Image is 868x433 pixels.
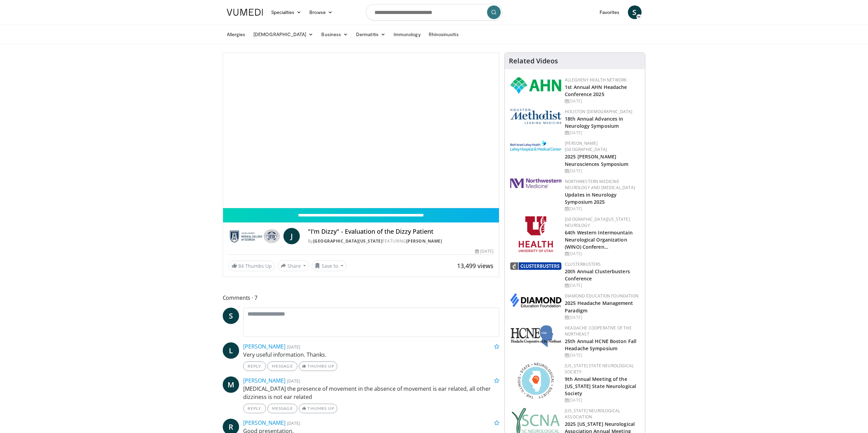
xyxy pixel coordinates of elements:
div: [DATE] [475,248,494,254]
div: [DATE] [565,168,639,174]
a: [PERSON_NAME] [406,238,442,244]
a: Allegheny Health Network [565,77,627,83]
a: L [223,342,239,359]
div: [DATE] [565,282,639,289]
a: [PERSON_NAME] [243,377,285,384]
a: Immunology [389,28,425,41]
a: [GEOGRAPHIC_DATA][US_STATE] [313,238,383,244]
small: [DATE] [287,344,300,350]
a: Reply [243,361,266,371]
img: 5e4488cc-e109-4a4e-9fd9-73bb9237ee91.png.150x105_q85_autocrop_double_scale_upscale_version-0.2.png [510,109,561,124]
img: e7977282-282c-4444-820d-7cc2733560fd.jpg.150x105_q85_autocrop_double_scale_upscale_version-0.2.jpg [510,140,561,152]
a: 64th Western Intermountain Neurological Organization (WINO) Conferen… [565,229,633,250]
a: 1st Annual AHN Headache Conference 2025 [565,84,627,97]
a: 84 Thumbs Up [229,261,275,271]
img: 71a8b48c-8850-4916-bbdd-e2f3ccf11ef9.png.150x105_q85_autocrop_double_scale_upscale_version-0.2.png [518,363,554,399]
div: [DATE] [565,352,639,358]
div: By FEATURING [308,238,494,244]
a: S [628,5,642,19]
a: Thumbs Up [299,361,337,371]
a: 20th Annual Clusterbusters Conference [565,268,630,282]
a: Browse [305,5,337,19]
h4: "I'm Dizzy" - Evaluation of the Dizzy Patient [308,228,494,235]
a: M [223,376,239,393]
button: Save to [312,260,347,271]
img: d3be30b6-fe2b-4f13-a5b4-eba975d75fdd.png.150x105_q85_autocrop_double_scale_upscale_version-0.2.png [510,262,561,270]
a: [US_STATE] State Neurological Society [565,363,634,375]
img: 2a462fb6-9365-492a-ac79-3166a6f924d8.png.150x105_q85_autocrop_double_scale_upscale_version-0.2.jpg [510,179,561,188]
span: 84 [238,263,244,269]
small: [DATE] [287,378,300,384]
video-js: Video Player [223,53,499,208]
div: [DATE] [565,98,639,104]
img: d0406666-9e5f-4b94-941b-f1257ac5ccaf.png.150x105_q85_autocrop_double_scale_upscale_version-0.2.png [510,293,561,307]
div: [DATE] [565,314,639,321]
input: Search topics, interventions [366,4,502,20]
a: Favorites [595,5,624,19]
img: Medical College of Georgia - Augusta University [229,228,281,244]
a: 2025 [PERSON_NAME] Neurosciences Symposium [565,153,628,167]
a: Rhinosinusitis [425,28,463,41]
a: Dermatitis [352,28,389,41]
a: 18th Annual Advances in Neurology Symposium [565,115,623,129]
a: Allergies [223,28,250,41]
img: f6362829-b0a3-407d-a044-59546adfd345.png.150x105_q85_autocrop_double_scale_upscale_version-0.2.png [519,216,553,252]
a: [PERSON_NAME] [243,343,285,350]
small: [DATE] [287,420,300,426]
a: Message [267,404,297,413]
p: [MEDICAL_DATA] the presence of movement in the absence of movement is ear related, all other dizz... [243,385,500,401]
p: Very useful information. Thanks. [243,351,500,359]
div: [DATE] [565,130,639,136]
a: Clusterbusters [565,261,601,267]
a: Headache Cooperative of the Northeast [565,325,632,337]
div: [DATE] [565,397,639,403]
img: VuMedi Logo [227,9,263,16]
a: Message [267,361,297,371]
a: [DEMOGRAPHIC_DATA] [249,28,317,41]
a: Houston [DEMOGRAPHIC_DATA] [565,109,632,114]
a: Updates in Neurology Symposium 2025 [565,191,617,205]
a: [US_STATE] Neurological Association [565,408,620,420]
span: Comments 7 [223,293,500,302]
a: [PERSON_NAME] [243,419,285,427]
a: Diamond Education Foundation [565,293,638,299]
a: Reply [243,404,266,413]
div: [DATE] [565,251,639,257]
a: 9th Annual Meeting of the [US_STATE] State Neurological Society [565,376,636,397]
img: 628ffacf-ddeb-4409-8647-b4d1102df243.png.150x105_q85_autocrop_double_scale_upscale_version-0.2.png [510,77,561,94]
a: Thumbs Up [299,404,337,413]
div: [DATE] [565,206,639,212]
a: [GEOGRAPHIC_DATA][US_STATE] Neurology [565,216,630,228]
a: 2025 Headache Management Paradigm [565,300,633,313]
span: 13,499 views [457,262,494,270]
a: 25th Annual HCNE Boston Fall Headache Symposium [565,338,636,352]
img: 6c52f715-17a6-4da1-9b6c-8aaf0ffc109f.jpg.150x105_q85_autocrop_double_scale_upscale_version-0.2.jpg [510,325,561,347]
a: [PERSON_NAME][GEOGRAPHIC_DATA] [565,140,607,152]
button: Share [278,260,309,271]
h4: Related Videos [509,57,558,65]
a: Northwestern Medicine Neurology and [MEDICAL_DATA] [565,179,635,190]
a: J [283,228,300,244]
a: Specialties [267,5,306,19]
a: Business [317,28,352,41]
a: S [223,308,239,324]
